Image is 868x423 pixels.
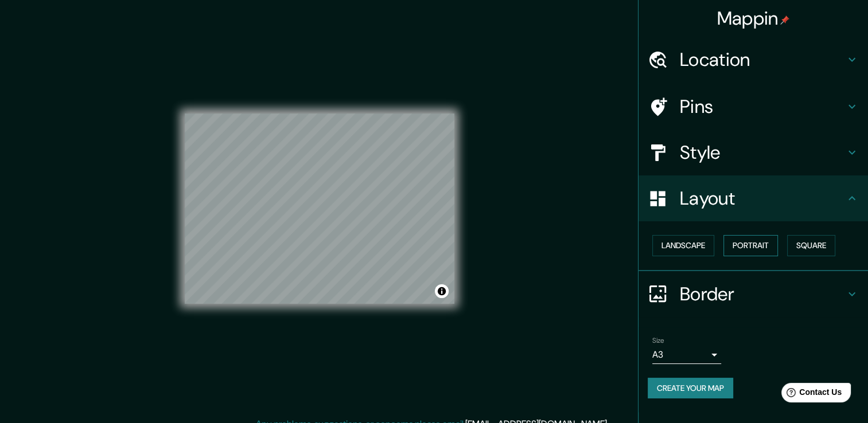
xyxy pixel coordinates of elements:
canvas: Map [185,113,454,304]
div: Style [639,130,868,175]
h4: Mappin [717,7,790,30]
button: Toggle attribution [435,284,449,298]
h4: Location [680,48,845,71]
button: Create your map [648,378,733,399]
div: Pins [639,84,868,130]
label: Size [652,335,664,345]
div: Layout [639,175,868,221]
h4: Border [680,283,845,305]
div: Location [639,37,868,83]
h4: Layout [680,187,845,210]
button: Portrait [723,235,778,256]
iframe: Help widget launcher [766,378,855,410]
h4: Pins [680,95,845,118]
div: Border [639,271,868,317]
div: A3 [652,346,721,364]
img: pin-icon.png [780,15,789,25]
h4: Style [680,141,845,164]
button: Landscape [652,235,714,256]
button: Square [787,235,835,256]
